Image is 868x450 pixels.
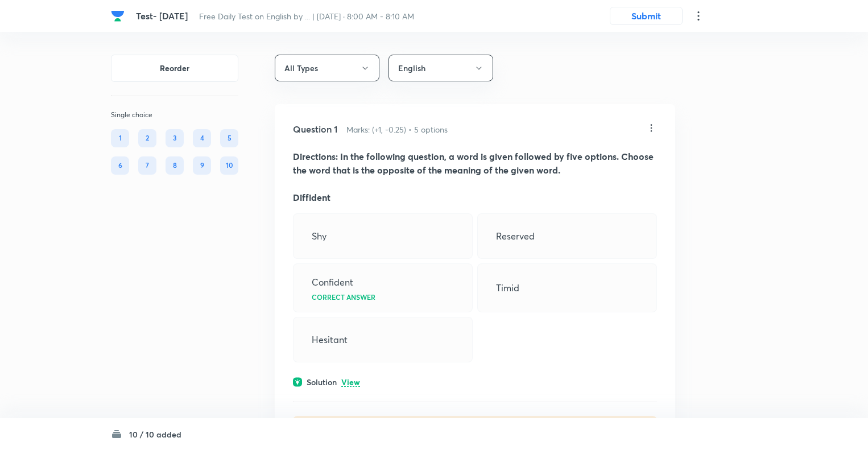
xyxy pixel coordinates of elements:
[293,122,337,136] h5: Question 1
[496,229,535,243] p: Reserved
[293,377,302,387] img: solution.svg
[111,129,129,147] div: 1
[136,10,188,22] span: Test- [DATE]
[193,156,211,175] div: 9
[275,55,379,81] button: All Types
[199,11,414,22] span: Free Daily Test on English by ... | [DATE] · 8:00 AM - 8:10 AM
[312,333,348,346] p: Hesitant
[166,156,184,175] div: 8
[129,428,181,440] h6: 10 / 10 added
[307,376,337,388] h6: Solution
[346,123,448,135] h6: Marks: (+1, -0.25) • 5 options
[293,191,330,203] strong: Diffident
[220,129,238,147] div: 5
[111,9,125,23] img: Company Logo
[293,150,654,176] strong: Directions: In the following question, a word is given followed by five options. Choose the word ...
[193,129,211,147] div: 4
[496,281,519,295] p: Timid
[610,7,683,25] button: Submit
[111,156,129,175] div: 6
[341,378,360,387] p: View
[166,129,184,147] div: 3
[220,156,238,175] div: 10
[312,229,326,243] p: Shy
[111,110,238,120] p: Single choice
[312,294,375,300] p: Correct answer
[111,9,127,23] a: Company Logo
[138,156,156,175] div: 7
[138,129,156,147] div: 2
[312,275,353,289] p: Confident
[111,55,238,82] button: Reorder
[388,55,493,81] button: English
